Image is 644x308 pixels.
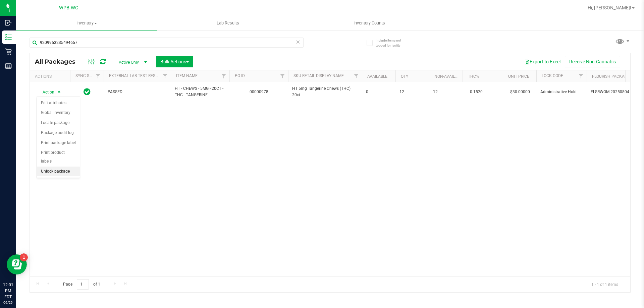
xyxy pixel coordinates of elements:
[35,58,82,65] span: All Packages
[35,74,67,79] div: Actions
[30,38,304,48] input: Search Package ID, Item Name, SKU, Lot or Part Number...
[160,59,189,64] span: Bulk Actions
[93,70,104,82] a: Filter
[37,87,55,97] span: Action
[55,87,63,97] span: select
[401,74,408,79] a: Qty
[108,89,167,95] span: PASSED
[434,74,464,79] a: Non-Available
[277,70,288,82] a: Filter
[218,70,229,82] a: Filter
[542,73,563,78] a: Lock Code
[3,300,13,305] p: 09/29
[592,74,634,79] a: Flourish Package ID
[508,74,529,79] a: Unit Price
[366,89,391,95] span: 0
[433,89,459,95] span: 12
[235,73,245,78] a: PO ID
[540,89,583,95] span: Administrative Hold
[37,118,80,128] li: Locate package
[250,89,268,94] a: 00000978
[292,85,358,98] span: HT 5mg Tangerine Chews (THC) 20ct
[156,56,193,67] button: Bulk Actions
[84,87,91,97] span: In Sync
[5,63,12,69] inline-svg: Reports
[586,279,624,289] span: 1 - 1 of 1 items
[344,20,394,26] span: Inventory Counts
[109,73,162,78] a: External Lab Test Result
[77,279,89,290] input: 1
[37,138,80,148] li: Print package label
[299,16,440,30] a: Inventory Counts
[588,5,631,10] span: Hi, [PERSON_NAME]!
[293,73,344,78] a: Sku Retail Display Name
[5,48,12,55] inline-svg: Retail
[467,87,486,97] span: 0.1520
[507,87,533,97] span: $30.00000
[16,16,157,30] a: Inventory
[160,70,171,82] a: Filter
[468,74,479,79] a: THC%
[520,56,565,67] button: Export to Excel
[565,56,620,67] button: Receive Non-Cannabis
[399,89,425,95] span: 12
[59,5,78,11] span: WPB WC
[5,34,12,41] inline-svg: Inventory
[208,20,248,26] span: Lab Results
[296,38,300,46] span: Clear
[37,98,80,108] li: Edit attributes
[376,38,409,48] span: Include items not tagged for facility
[576,70,587,82] a: Filter
[3,282,13,300] p: 12:01 PM EDT
[176,73,198,78] a: Item Name
[20,253,28,261] iframe: Resource center unread badge
[7,254,27,274] iframe: Resource center
[37,128,80,138] li: Package audit log
[175,85,225,98] span: HT - CHEWS - 5MG - 20CT - THC - TANGERINE
[16,20,157,26] span: Inventory
[75,73,101,78] a: Sync Status
[367,74,387,79] a: Available
[37,167,80,177] li: Unlock package
[37,148,80,166] li: Print product labels
[37,108,80,118] li: Global inventory
[57,279,106,290] span: Page of 1
[5,19,12,26] inline-svg: Inbound
[351,70,362,82] a: Filter
[157,16,299,30] a: Lab Results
